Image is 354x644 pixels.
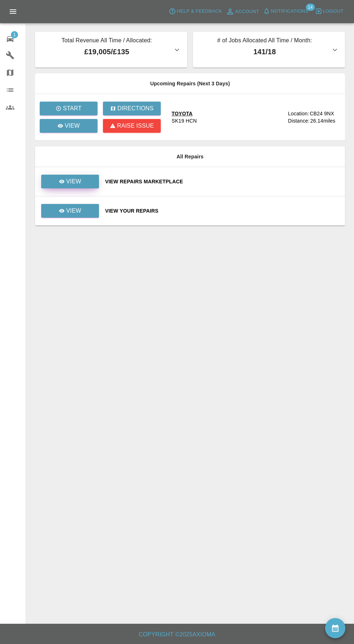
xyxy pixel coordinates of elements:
a: Location:CB24 9NXDistance:26.14miles [288,110,339,124]
th: All Repairs [35,146,345,167]
p: Start [63,104,82,113]
p: View [65,121,80,130]
button: availability [325,618,345,638]
span: 14 [306,4,315,11]
a: View [41,175,99,188]
button: Start [40,102,98,115]
span: Logout [323,7,344,16]
button: Directions [103,102,161,115]
span: Account [235,8,259,16]
button: Total Revenue All Time / Allocated:£19,005/£135 [35,32,187,68]
div: 26.14 miles [310,117,339,124]
a: View [41,178,99,184]
button: Help & Feedback [167,6,224,17]
span: Help & Feedback [177,7,222,16]
button: Raise issue [103,119,161,133]
a: View Your Repairs [105,207,339,214]
a: View [41,208,99,213]
div: Distance: [288,117,310,124]
p: Directions [117,104,154,113]
p: £19,005 / £135 [41,46,173,57]
button: Logout [313,6,345,17]
p: 141 / 18 [199,46,331,57]
button: # of Jobs Allocated All Time / Month:141/18 [193,32,345,68]
h6: Copyright © 2025 Axioma [6,630,348,640]
p: View [66,206,81,215]
a: TOYOTASK19 HCN [172,110,282,124]
th: Upcoming Repairs (Next 3 Days) [35,73,345,94]
a: Account [224,6,261,17]
button: Open drawer [4,3,22,20]
span: Notifications [271,7,308,16]
a: View [40,119,98,133]
p: Total Revenue All Time / Allocated: [41,36,173,46]
div: TOYOTA [172,110,197,117]
div: Location: [288,110,309,117]
a: View Repairs Marketplace [105,178,339,185]
p: View [66,177,81,186]
p: # of Jobs Allocated All Time / Month: [199,36,331,46]
span: 1 [11,31,18,38]
div: CB24 9NX [310,110,334,117]
p: Raise issue [117,121,154,130]
div: SK19 HCN [172,117,197,124]
button: Notifications [261,6,310,17]
a: View [41,204,99,218]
